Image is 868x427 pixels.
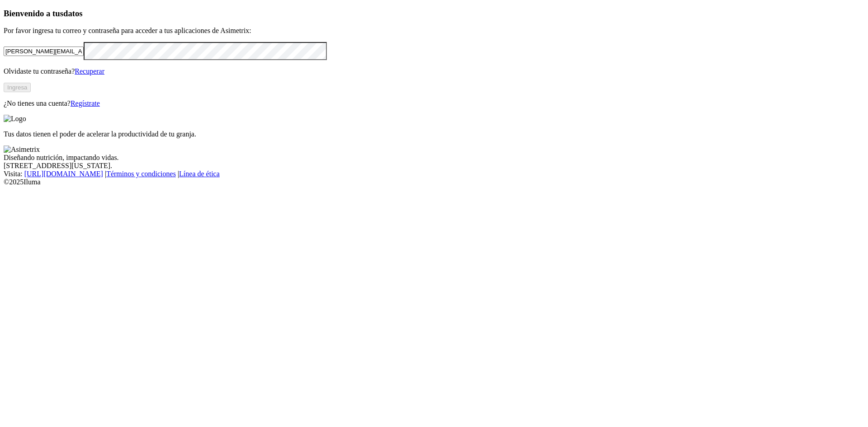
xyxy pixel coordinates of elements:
[4,115,26,123] img: Logo
[4,178,864,186] div: © 2025 Iluma
[106,170,176,178] a: Términos y condiciones
[4,47,84,56] input: Tu correo
[4,130,864,138] p: Tus datos tienen el poder de acelerar la productividad de tu granja.
[4,27,864,35] p: Por favor ingresa tu correo y contraseña para acceder a tus aplicaciones de Asimetrix:
[4,162,864,170] div: [STREET_ADDRESS][US_STATE].
[63,9,83,18] span: datos
[4,99,864,108] p: ¿No tienes una cuenta?
[75,67,104,75] a: Recuperar
[4,67,864,75] p: Olvidaste tu contraseña?
[71,99,100,107] a: Regístrate
[4,83,31,92] button: Ingresa
[4,154,864,162] div: Diseñando nutrición, impactando vidas.
[4,9,864,19] h3: Bienvenido a tus
[24,170,103,178] a: [URL][DOMAIN_NAME]
[179,170,220,178] a: Línea de ética
[4,170,864,178] div: Visita : | |
[4,145,40,154] img: Asimetrix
